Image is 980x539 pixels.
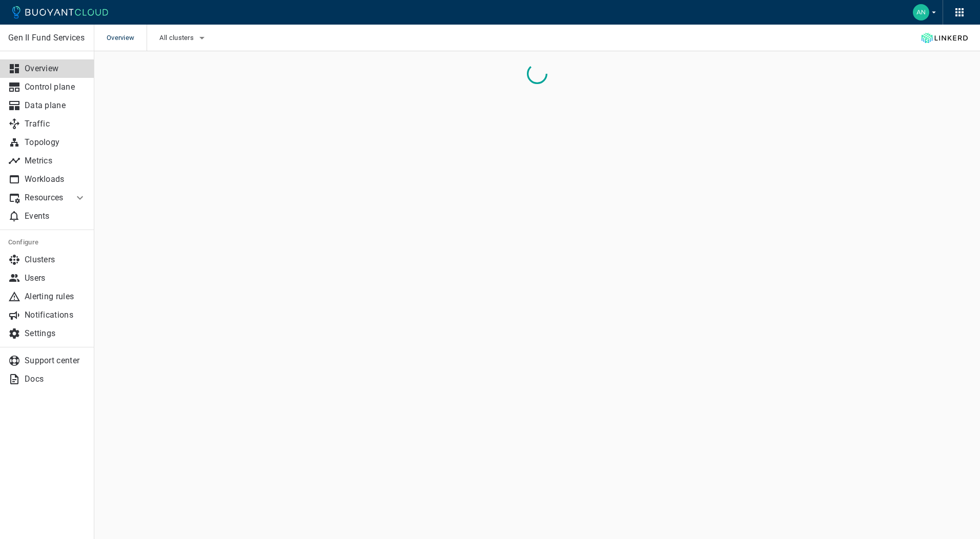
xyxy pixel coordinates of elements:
[25,374,86,384] p: Docs
[25,137,86,148] p: Topology
[25,356,86,366] p: Support center
[8,33,86,43] p: Gen II Fund Services
[25,211,86,221] p: Events
[25,119,86,129] p: Traffic
[25,292,86,302] p: Alerting rules
[25,82,86,92] p: Control plane
[25,273,86,283] p: Users
[25,100,86,111] p: Data plane
[25,255,86,265] p: Clusters
[913,4,929,20] img: Andres Triana
[25,174,86,184] p: Workloads
[25,156,86,166] p: Metrics
[159,34,196,42] span: All clusters
[25,193,66,203] p: Resources
[107,25,147,51] span: Overview
[25,64,86,74] p: Overview
[159,30,208,46] button: All clusters
[25,328,86,339] p: Settings
[8,238,86,246] h5: Configure
[25,310,86,320] p: Notifications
